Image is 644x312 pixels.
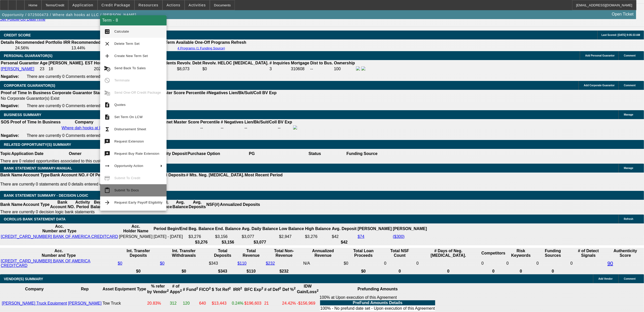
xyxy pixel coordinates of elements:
td: 24.42% [282,295,296,312]
div: -- [159,126,199,130]
button: Activities [185,0,210,10]
span: Quotes [114,103,126,107]
span: Send Back To Sales [114,66,146,70]
th: Avg. Daily Balance [241,224,278,234]
b: Company [75,120,93,124]
th: Refresh [231,40,247,45]
td: 0 [416,259,481,268]
span: Manage [624,113,633,116]
button: Resources [135,0,162,10]
b: Asset Equipment Type [103,287,146,291]
td: 21 [264,295,281,312]
span: CREDIT SCORE [4,33,31,37]
th: Funding Source [346,149,378,159]
span: CORPORATE GUARANTOR(S) [4,83,55,88]
sup: 2 [294,286,296,290]
th: Acc. Holder Name [119,224,153,234]
a: 90 [607,261,613,266]
b: Rep [81,287,89,291]
th: Int. Transfer Deposits [117,248,159,258]
td: $3,276 [188,234,214,239]
td: 0 [481,259,505,268]
b: Percentile [200,120,220,124]
a: [PERSON_NAME] [68,301,102,305]
span: BUSINESS SUMMARY [4,113,41,117]
th: Recommended One Off IRR [71,40,125,45]
b: Negative: [1,74,19,79]
b: IRR [233,287,242,292]
th: Acc. Number and Type [1,248,117,258]
b: Start [93,91,102,95]
b: #Negatives [207,91,228,95]
button: Credit Package [98,0,134,10]
td: 312 [170,295,182,312]
th: Low Balance [279,224,304,234]
a: [CREDIT_CARD_NUMBER] BANK OF AMERICA CREDITCARD [1,234,118,239]
span: Add Vendor [598,277,613,280]
b: # Fund [183,287,198,292]
th: Status [283,149,346,159]
td: 23 [39,66,48,72]
th: Beg. Balance [188,224,214,234]
td: 18 [48,66,93,72]
td: 24.56% [15,46,71,51]
th: Beg. Balance [90,200,106,209]
td: $8,073 [177,66,202,72]
b: Corporate Guarantor [52,91,92,95]
mat-icon: add [104,53,110,59]
th: Proof of Time In Business [1,90,51,95]
span: Delete Term Set [114,42,140,46]
b: PreFund Amounts Details [353,301,403,305]
th: 0 [416,269,481,274]
td: $3,156 [215,234,241,239]
th: $3,276 [188,240,214,245]
b: Paynet Master Score [159,120,199,124]
mat-icon: arrow_right_alt [104,163,110,169]
mat-icon: cancel_schedule_send [104,65,110,71]
td: $3,276 [305,234,331,239]
th: Avg. Deposits [188,200,206,209]
a: $0 [160,261,165,265]
b: BV Exp [278,120,292,124]
td: 0 [570,259,607,268]
b: Revolv. Debt [177,61,201,65]
td: Tow Truck [102,295,146,312]
th: # of Detect Signals [570,248,607,258]
th: Risk Keywords [506,248,536,258]
sup: 2 [317,289,319,292]
sup: 2 [209,286,211,290]
b: [PERSON_NAME]. EST [49,61,93,65]
b: Def % [282,287,296,292]
b: Company [25,287,44,291]
a: $110 [238,261,247,265]
div: 100% at Upon execution of this Agreement [320,295,436,311]
th: Bank Account NO. [50,200,75,209]
td: -$156,969 [297,295,319,312]
a: [PERSON_NAME] Truck Equipment [2,301,67,305]
sup: 2 [279,286,281,290]
span: PERSONAL GUARANTOR(S) [4,54,52,58]
td: N/A [303,259,343,268]
button: Actions [163,0,184,10]
th: Total Non-Revenue [266,248,303,258]
span: 2022 [94,67,103,71]
span: BANK STATEMENT SUMMARY-MANUAL [4,166,72,170]
th: High Balance [305,224,331,234]
th: $42 [332,240,357,245]
span: Add Corporate Guarantor [584,84,615,87]
td: 0.24% [231,295,243,312]
td: 0 [536,259,570,268]
b: Home Owner Since [94,61,131,65]
th: Application Date [11,149,44,159]
span: OCROLUS BANK STATEMENT DATA [4,217,65,221]
b: Lien/Bk/Suit/Coll [244,120,277,124]
a: [CREDIT_CARD_NUMBER] BANK OF AMERICA CREDITCARD [1,259,90,268]
b: # of Apps [170,284,182,294]
th: # Days of Neg. [MEDICAL_DATA]. [416,248,481,258]
th: NSF(#) [206,200,220,209]
sup: 2 [180,289,182,292]
td: 0 [506,259,536,268]
th: Security Deposit [155,149,187,159]
th: $0 [117,269,159,274]
th: $3,156 [215,240,241,245]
